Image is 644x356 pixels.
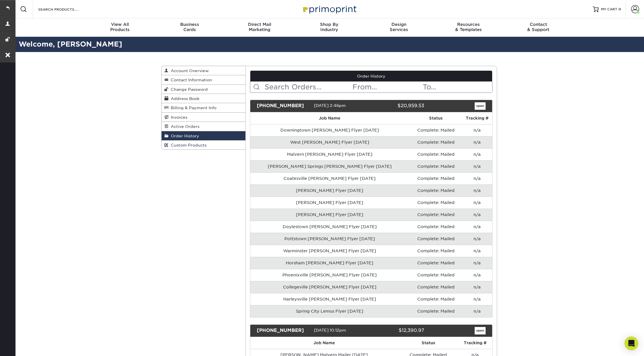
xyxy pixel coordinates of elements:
td: n/a [462,269,492,281]
td: West [PERSON_NAME] Flyer [DATE] [250,136,410,148]
td: Complete: Mailed [409,293,462,305]
a: open [475,102,486,110]
a: Direct MailMarketing [225,18,294,37]
td: Complete: Mailed [409,160,462,172]
span: Order History [168,134,199,138]
div: Services [364,22,434,32]
td: Complete: Mailed [409,197,462,209]
td: n/a [462,160,492,172]
td: Doylestown [PERSON_NAME] Flyer [DATE] [250,221,410,233]
span: [DATE] 10:12pm [314,328,346,332]
td: Complete: Mailed [409,124,462,136]
span: MY CART [601,7,617,12]
span: Direct Mail [225,22,294,27]
td: Complete: Mailed [409,209,462,221]
td: Spring City Lemus Flyer [DATE] [250,305,410,317]
div: $12,390.97 [367,327,428,334]
a: Address Book [162,94,245,103]
th: Tracking # [462,112,492,124]
span: Resources [434,22,503,27]
a: Billing & Payment Info [162,103,245,112]
td: Complete: Mailed [409,281,462,293]
td: Complete: Mailed [409,233,462,245]
td: Phoenixville [PERSON_NAME] Flyer [DATE] [250,269,410,281]
div: [PHONE_NUMBER] [253,327,314,334]
a: Resources& Templates [434,18,503,37]
input: SEARCH PRODUCTS..... [38,6,94,13]
a: Order History [250,71,492,82]
a: View AllProducts [85,18,155,37]
div: Industry [294,22,364,32]
th: Status [398,337,458,349]
span: Address Book [168,96,199,101]
td: n/a [462,136,492,148]
input: Search Orders... [264,82,352,93]
td: [PERSON_NAME] Springs [PERSON_NAME] Flyer [DATE] [250,160,410,172]
th: Job Name [250,112,410,124]
td: Horsham [PERSON_NAME] Flyer [DATE] [250,257,410,269]
a: Shop ByIndustry [294,18,364,37]
td: n/a [462,245,492,257]
a: open [475,327,486,334]
a: Order History [162,131,245,141]
td: Complete: Mailed [409,172,462,184]
td: n/a [462,209,492,221]
a: Contact& Support [503,18,573,37]
input: From... [352,82,422,93]
td: Complete: Mailed [409,245,462,257]
td: n/a [462,293,492,305]
td: n/a [462,221,492,233]
div: & Templates [434,22,503,32]
td: n/a [462,148,492,160]
a: Contact Information [162,75,245,84]
td: Complete: Mailed [409,221,462,233]
span: Shop By [294,22,364,27]
td: n/a [462,184,492,197]
td: n/a [462,305,492,317]
td: n/a [462,257,492,269]
td: n/a [462,233,492,245]
a: Invoices [162,113,245,122]
td: n/a [462,124,492,136]
input: To... [422,82,492,93]
span: Change Password [168,87,208,92]
td: [PERSON_NAME] Flyer [DATE] [250,197,410,209]
td: Coatesville [PERSON_NAME] Flyer [DATE] [250,172,410,184]
a: DesignServices [364,18,434,37]
div: Marketing [225,22,294,32]
span: Active Orders [168,124,199,129]
td: Complete: Mailed [409,257,462,269]
span: Contact Information [168,78,212,82]
span: Business [155,22,225,27]
div: & Support [503,22,573,32]
span: Design [364,22,434,27]
td: Complete: Mailed [409,136,462,148]
td: n/a [462,172,492,184]
td: Complete: Mailed [409,269,462,281]
td: n/a [462,281,492,293]
span: Contact [503,22,573,27]
a: Account Overview [162,66,245,75]
span: Account Overview [168,68,209,73]
div: Products [85,22,155,32]
td: n/a [462,197,492,209]
a: Change Password [162,85,245,94]
td: Complete: Mailed [409,184,462,197]
th: Job Name [250,337,398,349]
h2: Welcome, [PERSON_NAME] [14,39,644,50]
td: Downingtown [PERSON_NAME] Flyer [DATE] [250,124,410,136]
td: Collegeville [PERSON_NAME] Flyer [DATE] [250,281,410,293]
td: Pottstown [PERSON_NAME] Flyer [DATE] [250,233,410,245]
span: Billing & Payment Info [168,105,216,110]
td: Complete: Mailed [409,305,462,317]
div: Cards [155,22,225,32]
td: Malvern [PERSON_NAME] Flyer [DATE] [250,148,410,160]
a: Custom Products [162,141,245,149]
td: [PERSON_NAME] Flyer [DATE] [250,184,410,197]
td: Harleysville [PERSON_NAME] Flyer [DATE] [250,293,410,305]
td: Warminster [PERSON_NAME] Flyer [DATE] [250,245,410,257]
th: Tracking # [458,337,492,349]
th: Status [409,112,462,124]
span: Invoices [168,115,187,120]
span: View All [85,22,155,27]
